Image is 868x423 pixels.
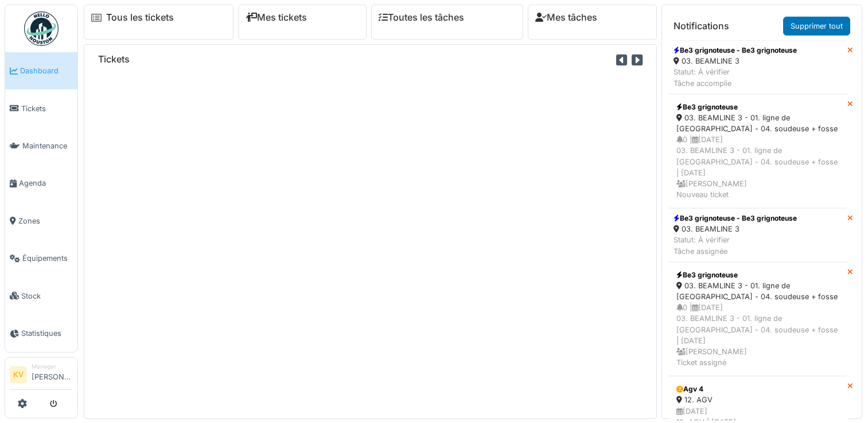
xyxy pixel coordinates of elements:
[674,45,797,56] div: Be3 grignoteuse - Be3 grignoteuse
[5,164,77,202] a: Agenda
[674,66,797,88] div: Statut: À vérifier Tâche accomplie
[669,262,847,377] a: Be3 grignoteuse 03. BEAMLINE 3 - 01. ligne de [GEOGRAPHIC_DATA] - 04. soudeuse + fosse 0 |[DATE]0...
[22,253,73,264] span: Équipements
[10,366,27,383] li: KV
[98,54,130,65] h6: Tickets
[5,277,77,314] a: Stock
[19,178,73,189] span: Agenda
[676,270,840,280] div: Be3 grignoteuse
[5,315,77,352] a: Statistiques
[674,213,797,224] div: Be3 grignoteuse - Be3 grignoteuse
[676,394,840,405] div: 12. AGV
[21,328,73,339] span: Statistiques
[18,216,73,226] span: Zones
[32,362,73,387] li: [PERSON_NAME]
[669,94,847,209] a: Be3 grignoteuse 03. BEAMLINE 3 - 01. ligne de [GEOGRAPHIC_DATA] - 04. soudeuse + fosse 0 |[DATE]0...
[674,56,797,66] div: 03. BEAMLINE 3
[21,103,73,114] span: Tickets
[669,40,847,94] a: Be3 grignoteuse - Be3 grignoteuse 03. BEAMLINE 3 Statut: À vérifierTâche accomplie
[5,127,77,164] a: Maintenance
[676,302,840,368] div: 0 | [DATE] 03. BEAMLINE 3 - 01. ligne de [GEOGRAPHIC_DATA] - 04. soudeuse + fosse | [DATE] [PERSO...
[676,134,840,200] div: 0 | [DATE] 03. BEAMLINE 3 - 01. ligne de [GEOGRAPHIC_DATA] - 04. soudeuse + fosse | [DATE] [PERSO...
[21,291,73,301] span: Stock
[783,17,850,36] a: Supprimer tout
[676,384,840,394] div: Agv 4
[246,12,307,23] a: Mes tickets
[20,65,73,76] span: Dashboard
[22,140,73,151] span: Maintenance
[674,21,729,32] h6: Notifications
[379,12,464,23] a: Toutes les tâches
[32,362,73,371] div: Manager
[24,11,59,46] img: Badge_color-CXgf-gQk.svg
[676,280,840,302] div: 03. BEAMLINE 3 - 01. ligne de [GEOGRAPHIC_DATA] - 04. soudeuse + fosse
[676,112,840,134] div: 03. BEAMLINE 3 - 01. ligne de [GEOGRAPHIC_DATA] - 04. soudeuse + fosse
[674,224,797,234] div: 03. BEAMLINE 3
[10,362,73,390] a: KV Manager[PERSON_NAME]
[5,89,77,127] a: Tickets
[676,102,840,112] div: Be3 grignoteuse
[535,12,597,23] a: Mes tâches
[5,240,77,277] a: Équipements
[669,208,847,262] a: Be3 grignoteuse - Be3 grignoteuse 03. BEAMLINE 3 Statut: À vérifierTâche assignée
[106,12,174,23] a: Tous les tickets
[5,202,77,240] a: Zones
[674,234,797,256] div: Statut: À vérifier Tâche assignée
[5,52,77,89] a: Dashboard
